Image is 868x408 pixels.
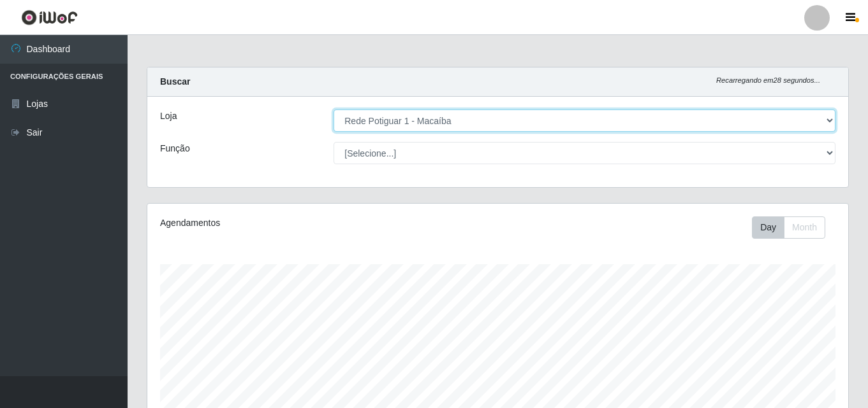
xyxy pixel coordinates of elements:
[160,76,190,87] strong: Buscar
[160,142,190,155] label: Função
[752,216,835,239] div: Toolbar with button groups
[716,76,820,84] i: Recarregando em 28 segundos...
[21,10,78,25] img: CoreUI Logo
[752,216,825,239] div: First group
[752,216,784,239] button: Day
[160,109,177,123] label: Loja
[784,216,825,239] button: Month
[160,216,430,230] div: Agendamentos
